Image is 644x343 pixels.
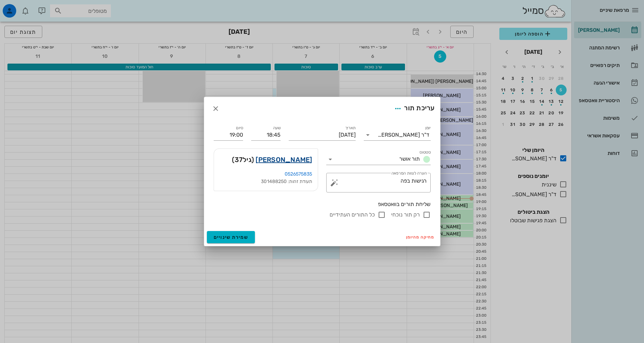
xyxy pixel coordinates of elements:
label: רק תור נוכחי [391,211,420,218]
span: תור אושר [399,156,420,162]
label: הערה לצוות המרפאה [391,171,426,176]
span: 37 [235,156,243,164]
label: שעה [273,125,281,131]
a: 0526575835 [285,171,312,177]
a: [PERSON_NAME] [256,154,312,165]
div: עריכת תור [392,102,434,115]
div: תעודת זהות: 301488250 [219,178,312,185]
button: שמירת שינויים [207,231,255,243]
label: סטטוס [420,150,431,155]
span: (גיל ) [232,154,254,165]
label: יומן [425,125,431,131]
span: שמירת שינויים [214,234,248,240]
label: סיום [236,125,243,131]
div: שליחת תורים בוואטסאפ [214,201,431,208]
button: מחיקה מהיומן [403,232,437,242]
span: מחיקה מהיומן [406,235,435,239]
label: כל התורים העתידיים [330,211,375,218]
div: ד"ר [PERSON_NAME] [378,132,429,138]
div: יומןד"ר [PERSON_NAME] [364,130,431,140]
div: סטטוסתור אושר [326,154,431,165]
label: תאריך [345,125,356,131]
